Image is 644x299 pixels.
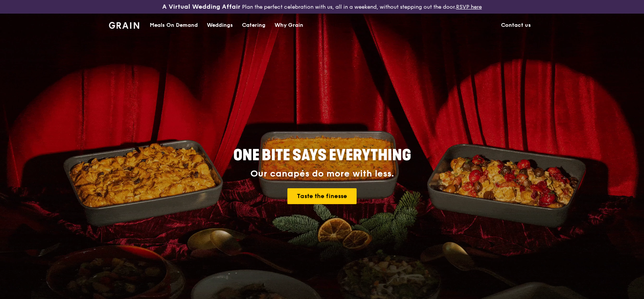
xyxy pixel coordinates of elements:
[107,3,537,11] div: Plan the perfect celebration with us, all in a weekend, without stepping out the door.
[456,4,482,10] a: RSVP here
[497,14,535,37] a: Contact us
[275,14,303,37] div: Why Grain
[270,14,308,37] a: Why Grain
[233,146,411,164] span: ONE BITE SAYS EVERYTHING
[237,14,270,37] a: Catering
[207,14,233,37] div: Weddings
[109,22,140,29] img: Grain
[109,13,140,36] a: GrainGrain
[202,14,237,37] a: Weddings
[242,14,265,37] div: Catering
[150,14,198,37] div: Meals On Demand
[162,3,241,11] h3: A Virtual Wedding Affair
[186,169,458,179] div: Our canapés do more with less.
[287,188,357,204] a: Taste the finesse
